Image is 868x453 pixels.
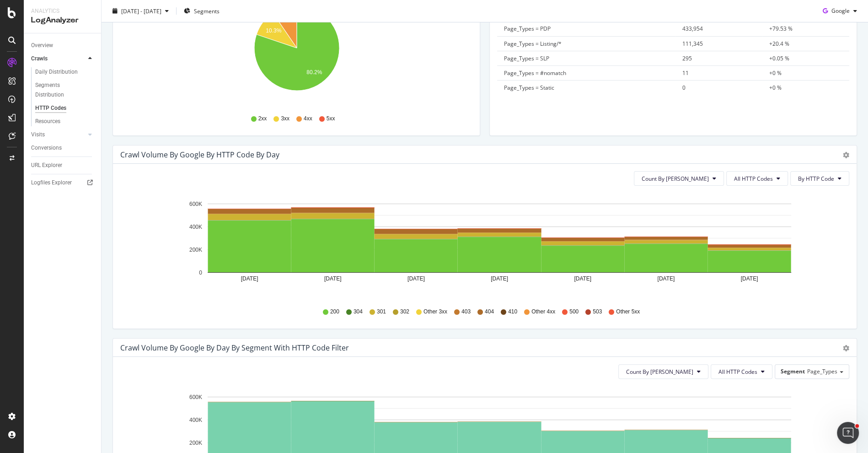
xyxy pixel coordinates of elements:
[324,275,342,282] text: [DATE]
[634,171,724,186] button: Count By [PERSON_NAME]
[180,4,223,18] button: Segments
[31,161,95,170] a: URL Explorer
[109,4,172,18] button: [DATE] - [DATE]
[593,308,602,316] span: 503
[194,7,220,15] span: Segments
[407,275,425,282] text: [DATE]
[616,308,640,316] span: Other 5xx
[843,152,849,158] div: gear
[31,143,95,153] a: Conversions
[400,308,409,316] span: 302
[711,364,772,379] button: All HTTP Codes
[734,175,773,183] span: All HTTP Codes
[35,81,86,100] div: Segments Distribution
[504,69,566,77] span: Page_Types = #nomatch
[790,171,849,186] button: By HTTP Code
[798,175,834,183] span: By HTTP Code
[31,54,86,64] a: Crawls
[769,25,793,32] span: +79.53 %
[726,171,788,186] button: All HTTP Codes
[819,4,861,18] button: Google
[31,178,72,188] div: Logfiles Explorer
[35,103,95,113] a: HTTP Codes
[682,40,703,48] span: 111,345
[327,115,335,123] span: 5xx
[31,7,94,15] div: Analytics
[781,367,805,375] span: Segment
[35,117,60,126] div: Resources
[491,275,508,282] text: [DATE]
[504,84,554,92] span: Page_Types = Static
[120,193,850,299] svg: A chart.
[189,440,202,446] text: 200K
[189,394,202,400] text: 600K
[769,84,782,92] span: +0 %
[377,308,386,316] span: 301
[626,368,693,376] span: Count By Day
[120,150,279,159] div: Crawl Volume by google by HTTP Code by Day
[508,308,517,316] span: 410
[769,40,789,48] span: +20.4 %
[189,247,202,253] text: 200K
[831,7,850,15] span: Google
[189,201,202,207] text: 600K
[31,54,48,64] div: Crawls
[31,178,95,188] a: Logfiles Explorer
[189,417,202,423] text: 400K
[807,367,837,375] span: Page_Types
[485,308,494,316] span: 404
[504,54,549,62] span: Page_Types = SLP
[31,41,53,50] div: Overview
[504,40,562,48] span: Page_Types = Listing/*
[120,343,349,352] div: Crawl Volume by google by Day by Segment with HTTP Code Filter
[31,130,45,140] div: Visits
[682,69,689,77] span: 11
[35,67,78,77] div: Daily Distribution
[461,308,471,316] span: 403
[741,275,758,282] text: [DATE]
[121,7,161,15] span: [DATE] - [DATE]
[423,308,447,316] span: Other 3xx
[657,275,675,282] text: [DATE]
[189,224,202,230] text: 400K
[31,41,95,50] a: Overview
[35,103,66,113] div: HTTP Codes
[569,308,579,316] span: 500
[642,175,709,183] span: Count By Day
[281,115,289,123] span: 3xx
[35,67,95,77] a: Daily Distribution
[31,130,86,140] a: Visits
[31,143,62,153] div: Conversions
[304,115,312,123] span: 4xx
[843,345,849,351] div: gear
[618,364,708,379] button: Count By [PERSON_NAME]
[258,115,267,123] span: 2xx
[330,308,339,316] span: 200
[504,25,551,32] span: Page_Types = PDP
[574,275,591,282] text: [DATE]
[35,81,95,100] a: Segments Distribution
[718,368,757,376] span: All HTTP Codes
[199,270,202,276] text: 0
[682,54,692,62] span: 295
[769,69,782,77] span: +0 %
[837,422,859,444] iframe: Intercom live chat
[31,161,62,170] div: URL Explorer
[31,15,94,26] div: LogAnalyzer
[35,117,95,126] a: Resources
[531,308,555,316] span: Other 4xx
[354,308,363,316] span: 304
[682,84,686,92] span: 0
[682,25,703,32] span: 433,954
[769,54,789,62] span: +0.05 %
[241,275,258,282] text: [DATE]
[306,70,322,76] text: 80.2%
[266,27,281,34] text: 10.3%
